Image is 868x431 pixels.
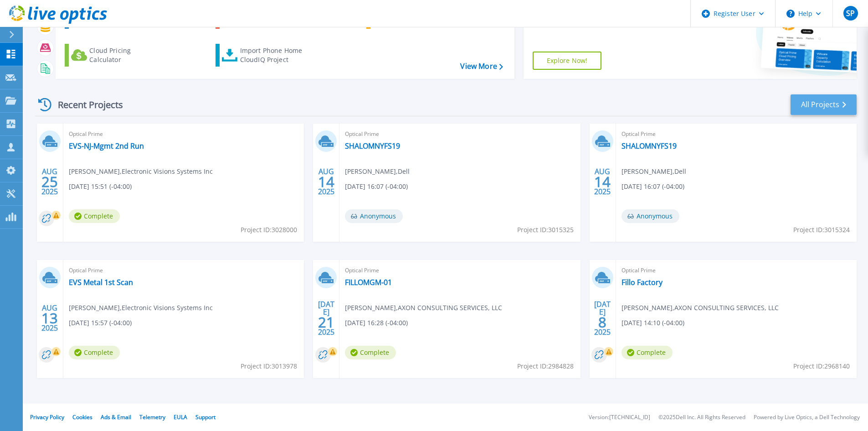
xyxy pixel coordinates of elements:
[41,301,58,335] div: AUG 2025
[318,301,335,335] div: [DATE] 2025
[69,129,298,139] span: Optical Prime
[35,93,135,116] div: Recent Projects
[621,182,684,192] span: [DATE] 16:07 (-04:00)
[69,265,298,275] span: Optical Prime
[754,415,860,421] li: Powered by Live Optics, a Dell Technology
[345,278,392,287] a: FILLOMGM-01
[621,129,851,139] span: Optical Prime
[621,346,673,359] span: Complete
[793,225,850,235] span: Project ID: 3015324
[195,413,216,421] a: Support
[621,265,851,275] span: Optical Prime
[69,278,133,287] a: EVS Metal 1st Scan
[594,165,611,198] div: AUG 2025
[30,413,64,421] a: Privacy Policy
[241,361,297,371] span: Project ID: 3013978
[345,209,403,223] span: Anonymous
[791,94,857,115] a: All Projects
[72,413,92,421] a: Cookies
[69,209,120,223] span: Complete
[460,62,503,71] a: View More
[41,165,58,198] div: AUG 2025
[345,265,575,275] span: Optical Prime
[41,178,58,186] span: 25
[101,413,131,421] a: Ads & Email
[241,225,297,235] span: Project ID: 3028000
[174,413,187,421] a: EULA
[621,141,677,151] a: SHALOMNYFS19
[41,314,58,322] span: 13
[621,318,684,328] span: [DATE] 14:10 (-04:00)
[517,225,574,235] span: Project ID: 3015325
[89,46,162,64] div: Cloud Pricing Calculator
[533,52,602,70] a: Explore Now!
[345,129,575,139] span: Optical Prime
[69,166,213,177] span: [PERSON_NAME] , Electronic Visions Systems Inc
[318,165,335,198] div: AUG 2025
[69,141,144,151] a: EVS-NJ-Mgmt 2nd Run
[621,166,686,177] span: [PERSON_NAME] , Dell
[69,318,132,328] span: [DATE] 15:57 (-04:00)
[139,413,165,421] a: Telemetry
[318,318,334,326] span: 21
[594,301,611,335] div: [DATE] 2025
[65,44,166,67] a: Cloud Pricing Calculator
[589,415,650,421] li: Version: [TECHNICAL_ID]
[69,182,132,192] span: [DATE] 15:51 (-04:00)
[598,318,606,326] span: 8
[345,141,400,151] a: SHALOMNYFS19
[621,209,679,223] span: Anonymous
[594,178,611,186] span: 14
[318,178,334,186] span: 14
[793,361,850,371] span: Project ID: 2968140
[345,166,410,177] span: [PERSON_NAME] , Dell
[345,318,408,328] span: [DATE] 16:28 (-04:00)
[846,10,855,17] span: SP
[621,303,779,313] span: [PERSON_NAME] , AXON CONSULTING SERVICES, LLC
[69,346,120,359] span: Complete
[517,361,574,371] span: Project ID: 2984828
[658,415,745,421] li: © 2025 Dell Inc. All Rights Reserved
[69,303,213,313] span: [PERSON_NAME] , Electronic Visions Systems Inc
[345,303,502,313] span: [PERSON_NAME] , AXON CONSULTING SERVICES, LLC
[345,346,396,359] span: Complete
[621,278,663,287] a: Fillo Factory
[345,182,408,192] span: [DATE] 16:07 (-04:00)
[240,46,311,64] div: Import Phone Home CloudIQ Project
